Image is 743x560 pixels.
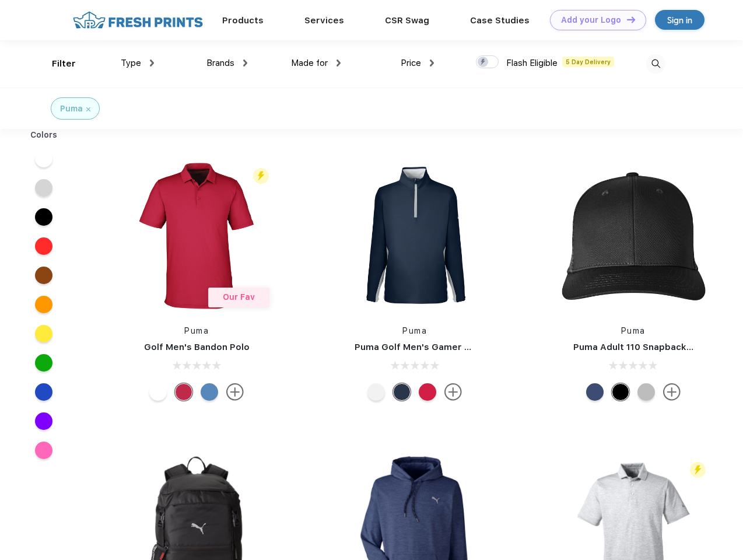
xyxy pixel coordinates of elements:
[402,326,427,335] a: Puma
[506,58,558,68] span: Flash Eligible
[393,383,411,401] div: Navy Blazer
[184,326,209,335] a: Puma
[367,383,385,401] div: Bright White
[243,60,247,66] img: dropdown.png
[337,60,341,66] img: dropdown.png
[430,60,434,66] img: dropdown.png
[419,383,436,401] div: Ski Patrol
[655,10,705,30] a: Sign in
[385,15,429,26] a: CSR Swag
[201,383,218,401] div: Lake Blue
[337,158,492,313] img: func=resize&h=266
[561,15,621,25] div: Add your Logo
[444,383,462,401] img: more.svg
[223,292,255,302] span: Our Fav
[586,383,604,401] div: Peacoat Qut Shd
[562,57,614,67] span: 5 Day Delivery
[690,462,706,478] img: flash_active_toggle.svg
[22,129,66,141] div: Colors
[222,15,264,26] a: Products
[304,15,344,26] a: Services
[612,383,629,401] div: Pma Blk Pma Blk
[667,13,692,27] div: Sign in
[121,58,141,68] span: Type
[627,16,635,23] img: DT
[621,326,646,335] a: Puma
[175,383,192,401] div: Ski Patrol
[226,383,244,401] img: more.svg
[149,383,167,401] div: Bright White
[291,58,328,68] span: Made for
[52,57,76,71] div: Filter
[150,60,154,66] img: dropdown.png
[69,10,206,30] img: fo%20logo%202.webp
[556,158,711,313] img: func=resize&h=266
[60,103,83,115] div: Puma
[253,168,269,184] img: flash_active_toggle.svg
[206,58,234,68] span: Brands
[119,158,274,313] img: func=resize&h=266
[401,58,421,68] span: Price
[86,107,90,111] img: filter_cancel.svg
[663,383,681,401] img: more.svg
[144,342,250,352] a: Golf Men's Bandon Polo
[646,54,665,73] img: desktop_search.svg
[637,383,655,401] div: Quarry with Brt Whit
[355,342,539,352] a: Puma Golf Men's Gamer Golf Quarter-Zip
